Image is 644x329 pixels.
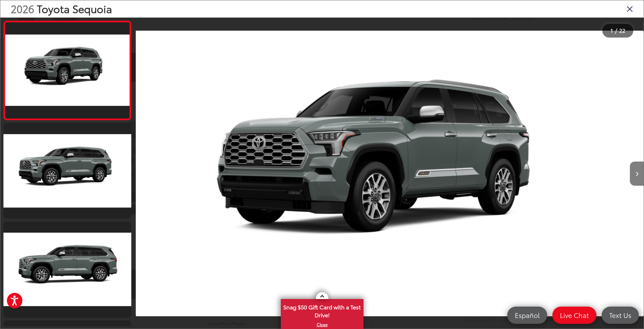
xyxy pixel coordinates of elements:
span: Español [511,311,543,319]
span: Text Us [606,311,635,319]
span: 1 [611,27,613,34]
img: 2026 Toyota Sequoia 1794 Edition [2,134,133,207]
img: 2026 Toyota Sequoia 1794 Edition [4,35,131,106]
a: Español [507,307,547,324]
span: Snag $50 Gift Card with a Test Drive! [282,300,363,321]
i: Close gallery [626,4,633,13]
span: 22 [619,27,625,34]
span: Toyota Sequoia [37,1,112,16]
span: Live Chat [556,311,592,319]
button: Next image [630,162,644,186]
img: 2026 Toyota Sequoia 1794 Edition [2,233,133,306]
a: Live Chat [552,307,596,324]
img: 2026 Toyota Sequoia 1794 Edition [136,25,644,322]
span: 2026 [11,1,34,16]
span: / [614,28,618,33]
a: Text Us [602,307,639,324]
div: 2026 Toyota Sequoia 1794 Edition 0 [136,25,644,322]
